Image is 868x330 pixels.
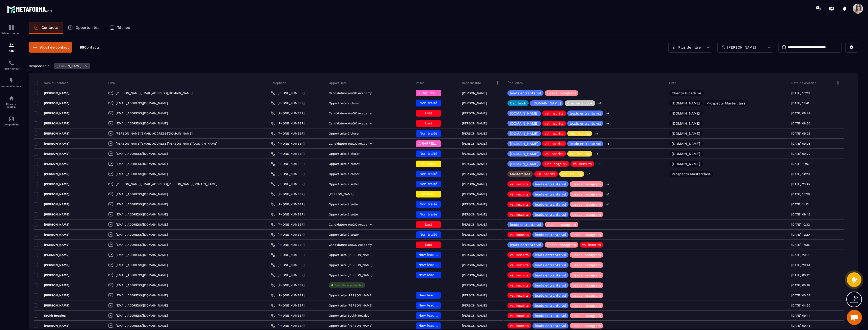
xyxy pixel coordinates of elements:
[605,182,611,187] p: +4
[418,313,456,317] span: New lead à traiter 🔥
[572,233,601,236] p: Leads Instagram
[34,152,70,156] p: [PERSON_NAME]
[510,233,529,236] p: vsl inscrits
[420,212,437,216] span: Non traité
[1,56,21,74] a: schedulerschedulerPlanificateur
[570,142,601,145] p: leads entrants vsl
[791,112,810,115] p: [DATE] 08:49
[418,253,456,257] span: New lead à traiter 🔥
[271,233,305,237] a: [PHONE_NUMBER]
[418,263,456,267] span: New lead à traiter 🔥
[545,122,563,125] p: vsl inscrits
[462,324,487,327] p: [PERSON_NAME]
[791,273,810,277] p: [DATE] 00:12
[271,91,305,95] a: [PHONE_NUMBER]
[271,303,305,307] a: [PHONE_NUMBER]
[271,142,305,146] a: [PHONE_NUMBER]
[462,304,487,307] p: [PERSON_NAME]
[672,132,700,135] p: [DOMAIN_NAME]
[510,101,526,105] p: Call book
[425,222,432,226] span: Lost
[8,116,14,122] img: accountant
[572,324,601,327] p: Leads Instagram
[462,112,487,115] p: [PERSON_NAME]
[727,46,756,49] p: [PERSON_NAME]
[329,304,372,307] p: Opportunité [PERSON_NAME]
[510,294,529,297] p: vsl inscrits
[104,22,135,34] a: Tâches
[418,192,449,196] span: Prêt à acheter 🎰
[791,314,810,317] p: [DATE] 09:41
[572,273,601,277] p: Leads Instagram
[29,64,51,68] p: Responsable :
[462,91,487,95] p: [PERSON_NAME]
[791,132,810,135] p: [DATE] 09:26
[672,142,700,145] p: [DOMAIN_NAME]
[572,314,601,317] p: Leads Instagram
[462,101,487,105] p: [PERSON_NAME]
[63,22,104,34] a: Opportunités
[271,131,305,136] a: [PHONE_NUMBER]
[1,112,21,130] a: accountantaccountantComptabilité
[510,324,529,327] p: vsl inscrits
[271,202,305,206] a: [PHONE_NUMBER]
[585,171,592,177] p: +6
[462,203,487,206] p: [PERSON_NAME]
[791,253,810,257] p: [DATE] 20:06
[510,253,529,257] p: vsl inscrits
[510,192,529,196] p: vsl inscrits
[34,283,70,287] p: [PERSON_NAME]
[791,152,810,156] p: [DATE] 09:29
[1,92,21,112] a: social-networksocial-networkRéseaux Sociaux
[547,243,576,247] p: Leads Instagram
[329,253,372,257] p: Opportunité [PERSON_NAME]
[535,263,566,267] p: leads entrants vsl
[462,213,487,216] p: [PERSON_NAME]
[791,294,810,297] p: [DATE] 00:24
[329,162,360,166] p: Opportunité à closer
[535,283,566,287] p: leads entrants vsl
[791,304,810,307] p: [DATE] 04:50
[1,50,21,52] p: CRM
[329,81,347,85] p: Opportunité
[462,81,481,85] p: Responsable
[57,64,81,68] p: [PERSON_NAME]
[462,223,487,226] p: [PERSON_NAME]
[34,192,70,196] p: [PERSON_NAME]
[462,132,487,135] p: [PERSON_NAME]
[510,152,538,156] p: [DOMAIN_NAME]
[1,123,21,126] p: Comptabilité
[572,283,601,287] p: Leads Instagram
[510,203,529,206] p: vsl inscrits
[335,283,363,287] p: Créer des opportunités
[510,304,529,307] p: vsl inscrits
[510,172,530,176] p: Masterclass
[34,314,66,318] p: Souhir Regaieg
[605,121,611,126] p: +1
[34,243,70,247] p: [PERSON_NAME]
[507,81,523,85] p: Étiquettes
[416,81,424,85] p: Phase
[329,273,372,277] p: Opportunité [PERSON_NAME]
[329,263,372,267] p: Opportunité [PERSON_NAME]
[329,101,360,105] p: Opportunité à closer
[271,81,286,85] p: Téléphone
[1,67,21,70] p: Planificateur
[572,294,601,297] p: Leads Instagram
[420,182,437,186] span: Non traité
[545,132,563,135] p: vsl inscrits
[329,243,372,247] p: Candidature YouGC Academy
[510,223,541,226] p: leads entrants vsl
[605,111,611,116] p: +1
[791,283,810,287] p: [DATE] 00:16
[593,131,600,136] p: +4
[791,324,810,327] p: [DATE] 09:45
[425,243,432,247] span: Lost
[535,192,566,196] p: leads entrants vsl
[329,172,360,176] p: Opportunité à closer
[329,294,372,297] p: Opportunité [PERSON_NAME]
[510,132,538,135] p: [DOMAIN_NAME]
[34,81,68,85] p: Nom du contact
[462,152,487,156] p: [PERSON_NAME]
[329,324,372,327] p: Opportunité [PERSON_NAME]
